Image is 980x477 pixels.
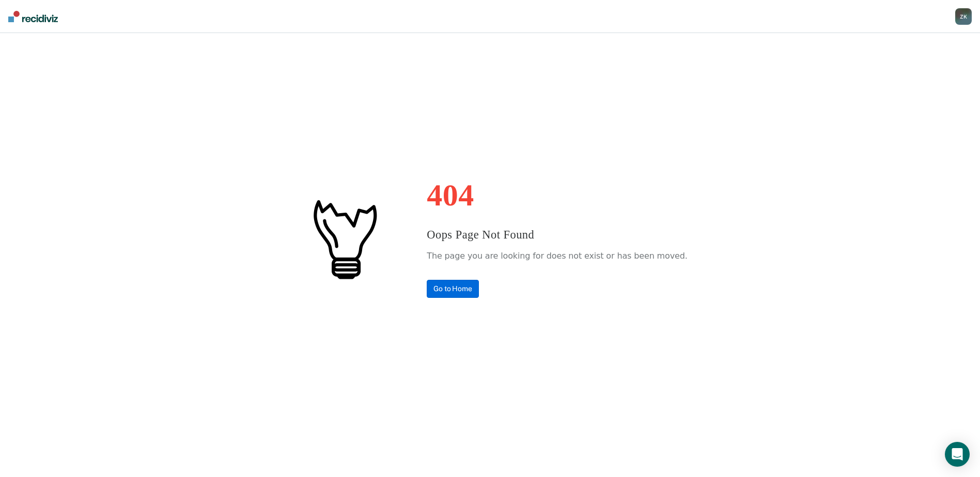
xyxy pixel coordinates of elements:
[427,280,479,298] a: Go to Home
[8,11,58,22] img: Recidiviz
[292,187,396,290] img: #
[427,248,687,264] p: The page you are looking for does not exist or has been moved.
[955,8,972,25] div: Z K
[427,226,687,244] h3: Oops Page Not Found
[427,180,687,211] h1: 404
[955,8,972,25] button: ZK
[945,442,970,467] div: Open Intercom Messenger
